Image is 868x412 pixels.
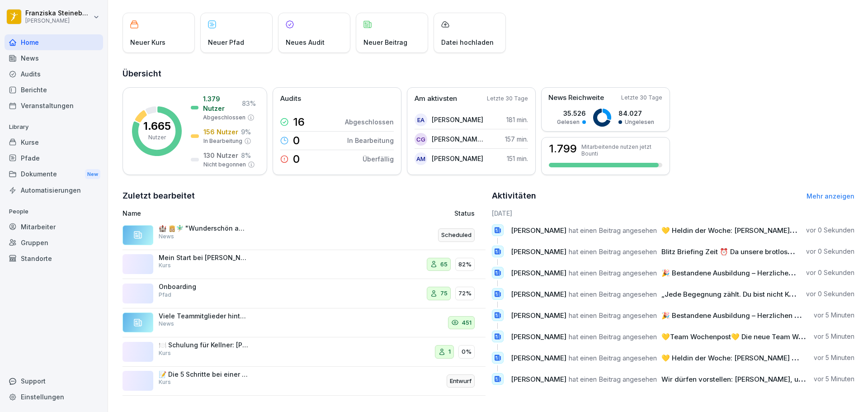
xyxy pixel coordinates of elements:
p: Überfällig [363,154,394,164]
span: hat einen Beitrag angesehen [569,311,657,320]
p: 0 [293,135,300,146]
p: Onboarding [159,283,249,291]
span: hat einen Beitrag angesehen [569,226,657,235]
p: 151 min. [507,154,528,163]
p: 82% [458,260,472,269]
p: 8 % [241,151,251,160]
h3: 1.799 [549,143,577,154]
span: [PERSON_NAME] [511,311,566,320]
div: Support [5,373,103,389]
a: News [5,50,103,66]
div: AM [415,152,427,165]
a: OnboardingPfad7572% [123,279,486,308]
div: Dokumente [5,166,103,183]
p: vor 0 Sekunden [806,247,854,256]
p: 9 % [241,127,251,137]
p: Nutzer [148,133,166,142]
span: [PERSON_NAME] [511,269,566,277]
p: Abgeschlossen [345,117,394,127]
div: Audits [5,66,103,82]
p: 1.379 Nutzer [203,94,239,113]
p: [PERSON_NAME] [PERSON_NAME] [432,134,484,144]
a: Mitarbeiter [5,219,103,235]
div: Home [5,34,103,50]
p: 84.027 [618,109,654,118]
span: [PERSON_NAME] [511,247,566,256]
p: Kurs [159,349,171,357]
p: News [159,320,174,328]
p: Datei hochladen [441,38,494,47]
p: vor 5 Minuten [814,311,854,320]
a: 📝 Die 5 Schritte bei einer GästereklamationKursEntwurf [123,367,486,396]
p: Name [123,208,350,218]
p: News Reichweite [548,93,604,103]
span: hat einen Beitrag angesehen [569,290,657,298]
p: Letzte 30 Tage [621,94,662,102]
p: Nicht begonnen [203,161,246,169]
a: Pfade [5,150,103,166]
a: Mein Start bei [PERSON_NAME] - PersonalfragebogenKurs6582% [123,250,486,279]
p: Mein Start bei [PERSON_NAME] - Personalfragebogen [159,254,249,262]
p: 0 [293,154,300,165]
p: vor 0 Sekunden [806,226,854,235]
p: In Bearbeitung [347,136,394,145]
p: 75 [440,289,448,298]
p: Kurs [159,378,171,386]
span: hat einen Beitrag angesehen [569,269,657,277]
a: Automatisierungen [5,182,103,198]
div: CG [415,133,427,146]
a: Mehr anzeigen [807,192,854,200]
h2: Übersicht [123,67,854,80]
p: 1.665 [143,121,171,132]
span: [PERSON_NAME] [511,375,566,384]
p: Library [5,120,103,134]
p: Am aktivsten [415,94,457,104]
a: Veranstaltungen [5,98,103,114]
p: 35.526 [557,109,586,118]
div: New [85,169,100,180]
p: [PERSON_NAME] [432,154,483,163]
p: Neuer Beitrag [363,38,407,47]
p: 🏰 👸🏼🧚🏼‍♂️ "Wunderschön am Wasser in Sonnen Funkeln hab mich gefühlt wie eine Disney - Prinzessin😆... [159,224,249,232]
h2: Zuletzt bearbeitet [123,189,486,202]
p: Status [454,208,475,218]
p: vor 5 Minuten [814,353,854,362]
p: 65 [440,260,448,269]
span: [PERSON_NAME] [511,226,566,235]
p: Kurs [159,261,171,270]
div: Berichte [5,82,103,98]
p: 1 [448,347,451,356]
a: 🏰 👸🏼🧚🏼‍♂️ "Wunderschön am Wasser in Sonnen Funkeln hab mich gefühlt wie eine Disney - Prinzessin😆... [123,221,486,250]
a: Kurse [5,134,103,150]
p: vor 5 Minuten [814,332,854,341]
span: hat einen Beitrag angesehen [569,247,657,256]
p: 130 Nutzer [203,151,238,160]
p: 🍽️ Schulung für Kellner: [PERSON_NAME] [159,341,249,349]
a: Einstellungen [5,389,103,405]
span: [PERSON_NAME] [511,290,566,298]
a: Standorte [5,251,103,266]
p: 72% [458,289,472,298]
span: hat einen Beitrag angesehen [569,332,657,341]
p: News [159,232,174,241]
p: vor 0 Sekunden [806,289,854,298]
p: Neuer Pfad [208,38,244,47]
span: hat einen Beitrag angesehen [569,354,657,362]
p: Letzte 30 Tage [487,95,528,103]
span: hat einen Beitrag angesehen [569,375,657,384]
p: Neues Audit [286,38,325,47]
p: In Bearbeitung [203,137,242,145]
a: Gruppen [5,235,103,251]
p: Abgeschlossen [203,114,245,122]
a: DokumenteNew [5,166,103,183]
p: Viele Teammitglieder hinterlassen bei unseren Gästen einen bleibenden Eindruck. Einige prägen sog... [159,312,249,320]
p: Franziska Steinebach [25,9,91,17]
